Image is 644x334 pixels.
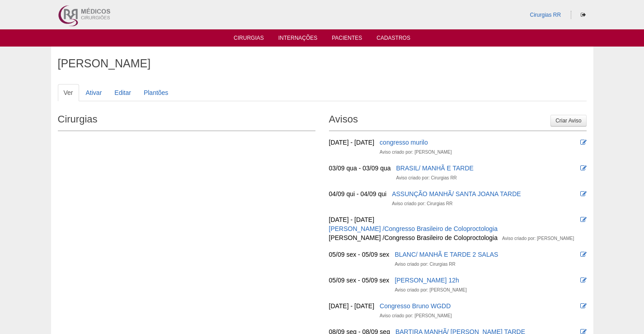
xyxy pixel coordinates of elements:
a: congresso murilo [380,139,428,146]
a: Plantões [138,84,174,101]
i: Editar [580,303,587,309]
i: Sair [581,12,586,18]
i: Editar [580,139,587,146]
i: Editar [580,165,587,171]
a: Congresso Bruno WGDD [380,302,451,310]
a: Cirurgias RR [530,12,561,18]
div: 04/09 qui - 04/09 qui [329,189,387,198]
div: Aviso criado por: [PERSON_NAME] [395,286,466,295]
div: Aviso criado por: [PERSON_NAME] [502,234,574,243]
a: Ativar [80,84,108,101]
h1: [PERSON_NAME] [58,58,587,69]
a: BRASIL/ MANHÃ E TARDE [396,165,474,172]
i: Editar [580,277,587,283]
div: 05/09 sex - 05/09 sex [329,250,390,259]
a: Editar [108,84,137,101]
i: Editar [580,216,587,223]
h2: Avisos [329,110,587,131]
a: BLANC/ MANHÃ E TARDE 2 SALAS [395,251,498,258]
a: Ver [58,84,79,101]
a: Cirurgias [234,35,264,44]
i: Editar [580,251,587,258]
a: Internações [278,35,318,44]
i: Editar [580,191,587,197]
div: [DATE] - [DATE] [329,215,375,224]
a: Pacientes [332,35,362,44]
div: 03/09 qua - 03/09 qua [329,164,391,173]
div: Aviso criado por: [PERSON_NAME] [380,148,451,157]
h2: Cirurgias [58,110,315,131]
div: Aviso criado por: Cirurgias RR [396,174,457,183]
a: Cadastros [376,35,410,44]
div: Aviso criado por: Cirurgias RR [392,199,452,208]
a: ASSUNÇÃO MANHÃ/ SANTA JOANA TARDE [392,190,521,198]
a: Criar Aviso [550,115,586,127]
div: Aviso criado por: Cirurgias RR [395,260,455,269]
a: [PERSON_NAME] /Congresso Brasileiro de Coloproctologia [329,225,498,232]
div: [DATE] - [DATE] [329,138,375,147]
div: Aviso criado por: [PERSON_NAME] [380,311,451,320]
div: [DATE] - [DATE] [329,301,375,310]
div: [PERSON_NAME] /Congresso Brasileiro de Coloproctologia [329,233,498,242]
div: 05/09 sex - 05/09 sex [329,276,390,285]
a: [PERSON_NAME] 12h [395,277,459,284]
